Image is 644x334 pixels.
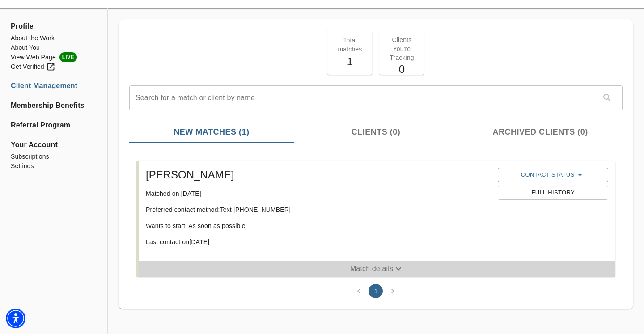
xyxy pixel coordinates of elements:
span: LIVE [59,52,77,62]
p: Last contact on [DATE] [146,237,491,246]
span: Profile [11,21,97,32]
a: Client Management [11,80,97,91]
a: View Web PageLIVE [11,52,97,62]
div: Accessibility Menu [6,309,25,328]
div: Get Verified [11,62,55,72]
p: Matched on [DATE] [146,189,491,198]
a: Membership Benefits [11,100,97,111]
a: Get Verified [11,62,97,72]
p: Total matches [333,36,367,54]
a: About the Work [11,34,97,43]
a: Referral Program [11,120,97,131]
a: About You [11,43,97,52]
span: Archived Clients (0) [463,126,617,138]
p: Match details [350,263,393,274]
p: Clients You're Tracking [385,35,419,62]
span: New Matches (1) [135,126,288,138]
a: Subscriptions [11,152,97,161]
button: page 1 [369,284,383,298]
button: Contact Status [498,168,608,182]
p: Wants to start: As soon as possible [146,221,491,230]
nav: pagination navigation [350,284,401,298]
a: Settings [11,161,97,171]
p: Preferred contact method: Text [PHONE_NUMBER] [146,205,491,214]
span: Contact Status [502,169,603,180]
button: Match details [139,261,615,277]
span: Clients (0) [299,126,453,138]
button: Full History [498,186,608,200]
h5: 1 [333,55,367,69]
span: Full History [502,188,603,198]
h5: [PERSON_NAME] [146,168,491,182]
h5: 0 [385,62,419,76]
span: Your Account [11,140,97,150]
li: View Web Page [11,52,97,62]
